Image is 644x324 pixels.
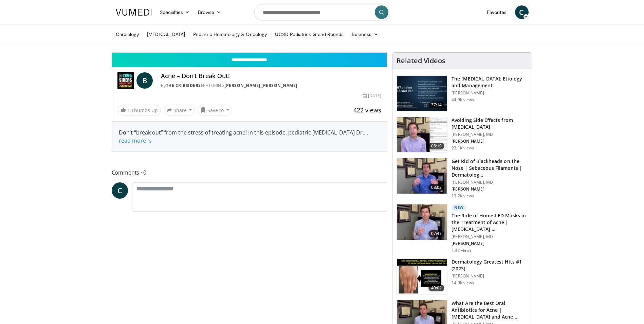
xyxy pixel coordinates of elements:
[452,145,474,151] p: 23.1K views
[452,280,474,286] p: 14.9K views
[119,137,152,144] a: read more ↘
[397,57,445,65] h4: Related Videos
[271,28,348,41] a: UCSD Pediatrics Grand Rounds
[452,234,528,239] p: [PERSON_NAME], MD
[452,97,474,103] p: 44.9K views
[117,72,134,89] img: The Cribsiders
[136,72,153,89] a: B
[161,72,382,80] h4: Acne – Don’t Break Out!
[452,273,528,279] p: [PERSON_NAME]
[198,105,232,115] button: Save to
[164,105,195,115] button: Share
[397,259,447,294] img: 167f4955-2110-4677-a6aa-4d4647c2ca19.150x105_q85_crop-smart_upscale.jpg
[397,158,528,199] a: 08:03 Get Rid of Blackheads on the Nose | Sebaceous Filaments | Dermatolog… [PERSON_NAME], MD [PE...
[452,212,528,233] h3: The Role of Home-LED Masks in the Treatment of Acne | [MEDICAL_DATA] …
[143,28,189,41] a: [MEDICAL_DATA]
[397,117,528,153] a: 06:19 Avoiding Side Effects from [MEDICAL_DATA] [PERSON_NAME], MD [PERSON_NAME] 23.1K views
[452,139,528,144] p: [PERSON_NAME]
[112,182,128,199] a: C
[353,106,381,114] span: 422 views
[452,204,466,211] p: New
[189,28,271,41] a: Pediatric Hematology & Oncology
[254,4,390,20] input: Search topics, interventions
[112,28,143,41] a: Cardiology
[428,143,445,149] span: 06:19
[452,241,528,246] p: [PERSON_NAME]
[119,128,380,145] div: Don’t “break out” from the stress of treating acne! In this episode, pediatric [MEDICAL_DATA] Dr.
[515,5,529,19] a: C
[452,158,528,178] h3: Get Rid of Blackheads on the Nose | Sebaceous Filaments | Dermatolog…
[397,117,447,152] img: 6f9900f7-f6e7-4fd7-bcbb-2a1dc7b7d476.150x105_q85_crop-smart_upscale.jpg
[166,83,201,88] a: The Cribsiders
[397,76,447,111] img: c5af237d-e68a-4dd3-8521-77b3daf9ece4.150x105_q85_crop-smart_upscale.jpg
[224,83,260,88] a: [PERSON_NAME]
[452,193,474,199] p: 13.2K views
[117,105,161,115] a: 1 Thumbs Up
[397,75,528,111] a: 37:14 The [MEDICAL_DATA]: Etiology and Management [PERSON_NAME] 44.9K views
[428,285,445,291] span: 40:02
[397,204,528,253] a: 07:47 New The Role of Home-LED Masks in the Treatment of Acne | [MEDICAL_DATA] … [PERSON_NAME], M...
[452,248,472,253] p: 1.4K views
[452,117,528,130] h3: Avoiding Side Effects from [MEDICAL_DATA]
[363,93,381,99] div: [DATE]
[397,204,447,240] img: bdc749e8-e5f5-404f-8c3a-bce07f5c1739.150x105_q85_crop-smart_upscale.jpg
[428,102,445,108] span: 37:14
[452,90,528,96] p: [PERSON_NAME]
[452,75,528,89] h3: The [MEDICAL_DATA]: Etiology and Management
[452,180,528,185] p: [PERSON_NAME], MD
[483,5,511,19] a: Favorites
[452,186,528,192] p: [PERSON_NAME]
[452,132,528,137] p: [PERSON_NAME], MD
[397,158,447,194] img: 54dc8b42-62c8-44d6-bda4-e2b4e6a7c56d.150x105_q85_crop-smart_upscale.jpg
[156,5,194,19] a: Specialties
[116,9,152,16] img: VuMedi Logo
[397,258,528,294] a: 40:02 Dermatology Greatest Hits #1 (2023) [PERSON_NAME] 14.9K views
[112,168,387,177] span: Comments 0
[161,83,382,89] div: By FEATURING ,
[452,258,528,272] h3: Dermatology Greatest Hits #1 (2023)
[194,5,225,19] a: Browse
[261,83,297,88] a: [PERSON_NAME]
[428,230,445,237] span: 07:47
[348,28,382,41] a: Business
[452,300,528,320] h3: What Are the Best Oral Antibiotics for Acne | [MEDICAL_DATA] and Acne…
[127,107,130,113] span: 1
[428,184,445,191] span: 08:03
